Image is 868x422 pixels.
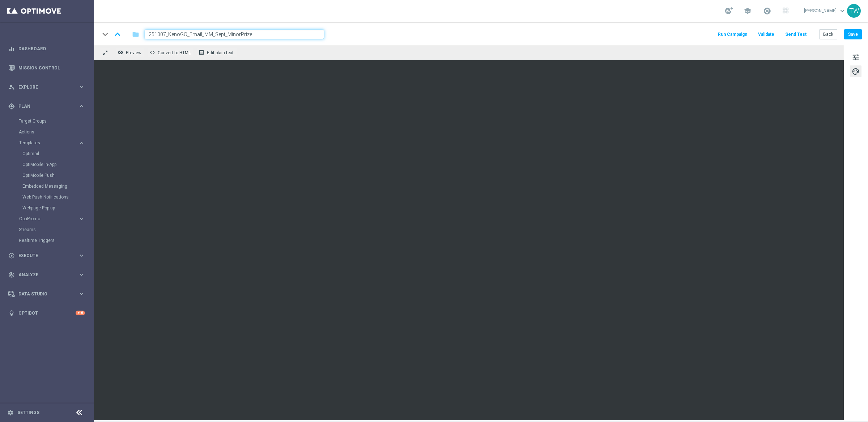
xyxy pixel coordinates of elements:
[717,30,748,39] button: Run Campaign
[145,30,324,39] input: Enter a unique template name
[22,162,75,167] a: OptiMobile In-App
[76,311,85,315] div: +10
[8,65,85,71] button: Mission Control
[78,140,85,146] i: keyboard_arrow_right
[19,224,93,235] div: Streams
[8,291,85,297] button: Data Studio keyboard_arrow_right
[116,48,145,57] button: remove_red_eye Preview
[8,39,85,58] div: Dashboard
[22,172,75,178] a: OptiMobile Push
[19,217,71,221] span: OptiPromo
[22,203,93,213] div: Webpage Pop-up
[22,183,75,189] a: Embedded Messaging
[112,29,123,40] i: keyboard_arrow_up
[8,291,78,297] div: Data Studio
[8,303,85,323] div: Optibot
[819,29,837,39] button: Back
[197,48,237,57] button: receipt Edit plain text
[78,290,85,297] i: keyboard_arrow_right
[8,103,85,109] button: gps_fixed Plan keyboard_arrow_right
[8,46,85,52] div: equalizer Dashboard
[850,51,861,63] button: tune
[19,129,75,135] a: Actions
[22,148,93,159] div: Optimail
[22,192,93,203] div: Web Push Notifications
[78,216,85,222] i: keyboard_arrow_right
[803,5,847,16] a: [PERSON_NAME]keyboard_arrow_down
[8,272,85,278] button: track_changes Analyze keyboard_arrow_right
[8,103,78,110] div: Plan
[148,48,194,57] button: code Convert to HTML
[7,409,14,416] i: settings
[18,253,78,258] span: Execute
[838,7,846,15] span: keyboard_arrow_down
[22,194,75,200] a: Web Push Notifications
[847,4,861,18] div: TW
[18,58,85,77] a: Mission Control
[19,118,75,124] a: Target Groups
[132,30,139,39] i: folder
[19,141,78,145] div: Templates
[850,65,861,77] button: palette
[19,216,85,222] button: OptiPromo keyboard_arrow_right
[18,273,78,277] span: Analyze
[18,104,78,108] span: Plan
[8,272,15,278] i: track_changes
[22,159,93,170] div: OptiMobile In-App
[19,217,78,221] div: OptiPromo
[158,50,191,55] span: Convert to HTML
[149,50,155,55] span: code
[8,252,15,259] i: play_circle_outline
[22,205,75,211] a: Webpage Pop-up
[78,103,85,110] i: keyboard_arrow_right
[19,127,93,137] div: Actions
[18,39,85,58] a: Dashboard
[852,67,860,76] span: palette
[199,50,204,55] i: receipt
[18,85,78,89] span: Explore
[784,30,808,39] button: Send Test
[8,84,78,90] div: Explore
[8,310,15,316] i: lightbulb
[8,252,78,259] div: Execute
[78,84,85,90] i: keyboard_arrow_right
[8,103,15,110] i: gps_fixed
[8,84,15,90] i: person_search
[126,50,141,55] span: Preview
[19,116,93,127] div: Target Groups
[19,227,75,233] a: Streams
[22,151,75,157] a: Optimail
[8,310,85,316] button: lightbulb Optibot +10
[844,29,862,39] button: Save
[8,253,85,259] button: play_circle_outline Execute keyboard_arrow_right
[758,32,774,37] span: Validate
[207,50,234,55] span: Edit plain text
[19,238,75,243] a: Realtime Triggers
[8,46,15,52] i: equalizer
[22,181,93,192] div: Embedded Messaging
[8,84,85,90] button: person_search Explore keyboard_arrow_right
[8,272,78,278] div: Analyze
[131,29,140,40] button: folder
[78,271,85,278] i: keyboard_arrow_right
[17,410,39,415] a: Settings
[19,213,93,224] div: OptiPromo
[19,141,71,145] span: Templates
[19,140,85,146] button: Templates keyboard_arrow_right
[744,7,752,15] span: school
[757,30,775,39] button: Validate
[852,52,860,62] span: tune
[78,252,85,259] i: keyboard_arrow_right
[22,170,93,181] div: OptiMobile Push
[18,303,76,323] a: Optibot
[19,235,93,246] div: Realtime Triggers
